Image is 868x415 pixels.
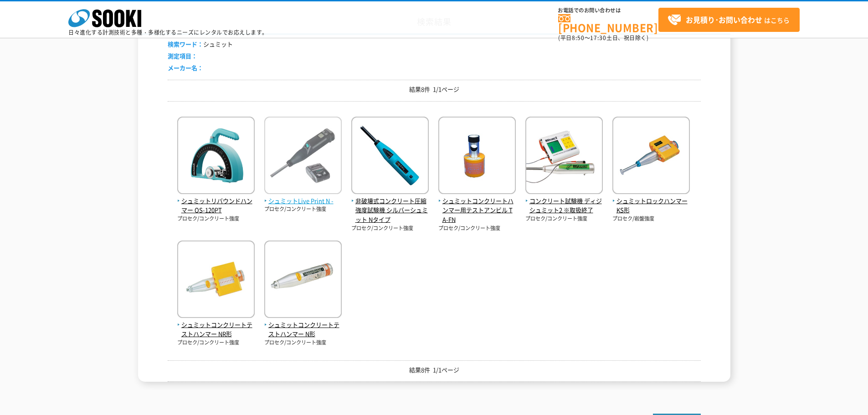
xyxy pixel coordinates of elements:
img: - [264,117,342,196]
span: 8:50 [572,34,585,42]
a: シュミットロックハンマー KS形 [612,187,690,215]
p: 日々進化する計測技術と多種・多様化するニーズにレンタルでお応えします。 [68,30,268,35]
a: [PHONE_NUMBER] [558,14,658,33]
p: プロセク/コンクリート強度 [264,339,342,347]
span: (平日 ～ 土日、祝日除く) [558,34,648,42]
p: 結果8件 1/1ページ [168,365,701,375]
img: ディジシュミット2 ※取扱終了 [525,117,603,196]
span: コンクリート試験機 ディジシュミット2 ※取扱終了 [525,196,603,215]
span: メーカー名： [168,63,203,72]
a: シュミットLive Print N - [264,187,342,206]
span: シュミットLive Print N - [264,196,342,206]
span: お電話でのお問い合わせは [558,8,658,13]
a: シュミットコンクリートテストハンマー NR形 [177,311,255,339]
span: シュミットコンクリートテストハンマー N形 [264,320,342,339]
p: プロセク/コンクリート強度 [525,215,603,223]
p: プロセク/岩盤強度 [612,215,690,223]
a: お見積り･お問い合わせはこちら [658,8,800,32]
span: 17:30 [590,34,606,42]
a: 非破壊式コンクリート圧縮強度試験機 シルバーシュミット Nタイプ [351,187,429,225]
a: コンクリート試験機 ディジシュミット2 ※取扱終了 [525,187,603,215]
p: プロセク/コンクリート強度 [351,225,429,232]
p: プロセク/コンクリート強度 [264,205,342,213]
a: シュミットコンクリートハンマー用テストアンビル TA-FN [438,187,516,225]
span: 検索ワード： [168,40,203,48]
span: シュミットロックハンマー KS形 [612,196,690,215]
span: シュミットコンクリートテストハンマー NR形 [177,320,255,339]
li: シュミット [168,40,233,49]
span: シュミットリバウンドハンマー OS-120PT [177,196,255,215]
img: KS形 [612,117,690,196]
span: はこちら [668,13,790,27]
img: OS-120PT [177,117,255,196]
img: N形 [264,241,342,320]
span: 非破壊式コンクリート圧縮強度試験機 シルバーシュミット Nタイプ [351,196,429,225]
a: シュミットコンクリートテストハンマー N形 [264,311,342,339]
img: NR形 [177,241,255,320]
span: 測定項目： [168,51,197,60]
p: プロセク/コンクリート強度 [438,225,516,232]
p: プロセク/コンクリート強度 [177,339,255,347]
a: シュミットリバウンドハンマー OS-120PT [177,187,255,215]
span: シュミットコンクリートハンマー用テストアンビル TA-FN [438,196,516,225]
p: 結果8件 1/1ページ [168,85,701,94]
strong: お見積り･お問い合わせ [686,14,762,25]
img: シルバーシュミット Nタイプ [351,117,429,196]
img: TA-FN [438,117,516,196]
p: プロセク/コンクリート強度 [177,215,255,223]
